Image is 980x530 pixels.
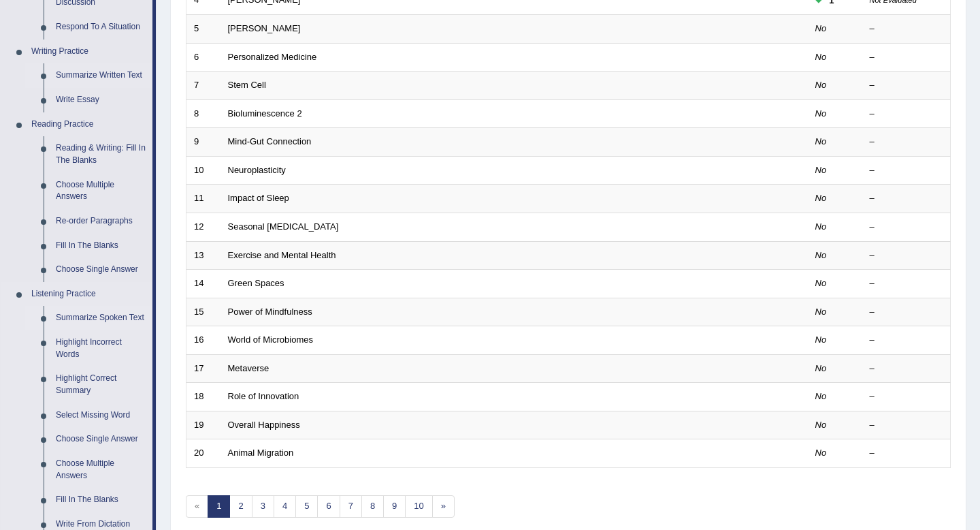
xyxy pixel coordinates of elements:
td: 6 [186,43,220,72]
a: Metaverse [228,363,269,373]
a: Writing Practice [25,40,152,64]
div: – [870,306,943,319]
a: Fill In The Blanks [50,234,152,258]
a: Impact of Sleep [228,193,289,203]
td: 14 [186,270,220,298]
td: 18 [186,383,220,411]
div: – [870,108,943,121]
td: 9 [186,128,220,157]
a: » [432,495,455,518]
td: 5 [186,15,220,44]
a: Choose Multiple Answers [50,452,152,488]
a: Personalized Medicine [228,52,317,62]
a: 2 [229,495,252,518]
div: – [870,249,943,262]
td: 15 [186,298,220,326]
em: No [815,391,827,401]
a: Respond To A Situation [50,15,152,40]
em: No [815,108,827,119]
a: 3 [252,495,274,518]
div: – [870,334,943,347]
a: 1 [208,495,230,518]
div: – [870,136,943,149]
a: Animal Migration [228,448,294,458]
a: Choose Single Answer [50,427,152,452]
em: No [815,136,827,146]
a: Reading & Writing: Fill In The Blanks [50,136,152,172]
em: No [815,307,827,317]
div: – [870,390,943,403]
a: Mind-Gut Connection [228,136,312,146]
a: Write Essay [50,88,152,112]
a: Listening Practice [25,282,152,307]
a: Green Spaces [228,278,284,288]
a: Seasonal [MEDICAL_DATA] [228,221,339,232]
a: 8 [361,495,384,518]
em: No [815,23,827,33]
a: Choose Multiple Answers [50,173,152,209]
a: Highlight Incorrect Words [50,330,152,367]
td: 8 [186,99,220,128]
a: Overall Happiness [228,420,300,430]
div: – [870,221,943,234]
em: No [815,165,827,175]
em: No [815,250,827,260]
div: – [870,79,943,92]
a: Re-order Paragraphs [50,209,152,234]
a: Exercise and Mental Health [228,250,336,260]
td: 11 [186,185,220,213]
div: – [870,362,943,375]
a: Reading Practice [25,112,152,137]
em: No [815,448,827,458]
em: No [815,193,827,203]
a: Summarize Spoken Text [50,306,152,330]
a: 9 [383,495,406,518]
span: « [186,495,208,518]
td: 17 [186,354,220,383]
div: – [870,277,943,290]
em: No [815,52,827,62]
td: 16 [186,326,220,355]
a: Power of Mindfulness [228,307,312,317]
a: Highlight Correct Summary [50,367,152,403]
a: Bioluminescence 2 [228,108,302,119]
em: No [815,420,827,430]
a: Summarize Written Text [50,63,152,88]
a: Fill In The Blanks [50,488,152,512]
a: 4 [274,495,296,518]
a: Choose Single Answer [50,258,152,282]
a: [PERSON_NAME] [228,23,301,33]
em: No [815,363,827,373]
div: – [870,51,943,64]
a: 5 [295,495,318,518]
a: Neuroplasticity [228,165,286,175]
td: 13 [186,241,220,270]
a: 10 [405,495,432,518]
td: 12 [186,213,220,241]
a: 7 [340,495,362,518]
a: Stem Cell [228,80,266,90]
em: No [815,334,827,345]
em: No [815,278,827,288]
a: Role of Innovation [228,391,299,401]
div: – [870,447,943,460]
div: – [870,192,943,205]
div: – [870,22,943,35]
em: No [815,80,827,90]
td: 10 [186,156,220,185]
div: – [870,164,943,177]
div: – [870,419,943,432]
td: 7 [186,72,220,100]
td: 19 [186,411,220,439]
td: 20 [186,439,220,468]
a: World of Microbiomes [228,334,313,345]
em: No [815,221,827,232]
a: 6 [317,495,340,518]
a: Select Missing Word [50,403,152,428]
